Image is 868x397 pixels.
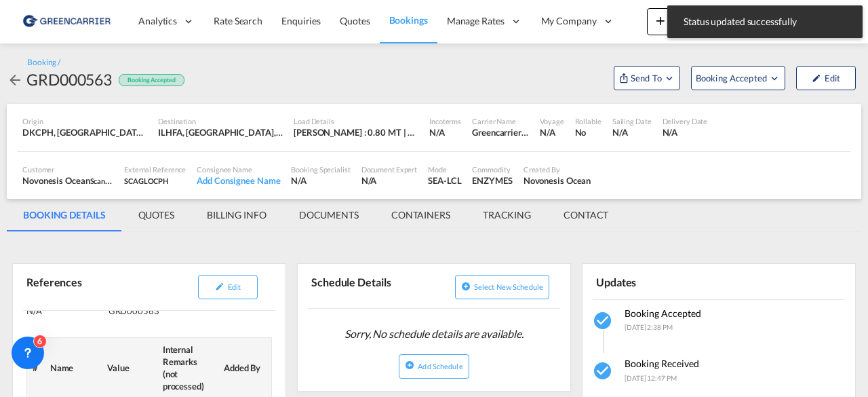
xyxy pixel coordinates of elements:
[540,126,564,138] div: N/A
[629,71,663,85] span: Send To
[625,307,701,319] span: Booking Accepted
[122,199,191,231] md-tab-item: QUOTES
[340,15,370,26] span: Quotes
[294,116,418,126] div: Load Details
[472,126,529,138] div: Greencarrier Consolidators
[405,360,414,370] md-icon: icon-plus-circle
[158,126,283,138] div: ILHFA, Haifa, Israel, Levante, Middle East
[283,199,375,231] md-tab-item: DOCUMENTS
[647,8,709,35] button: icon-plus 400-fgNewicon-chevron-down
[541,14,597,28] span: My Company
[593,269,716,293] div: Updates
[612,116,652,126] div: Sailing Date
[652,15,703,26] span: New
[291,174,350,187] div: N/A
[524,174,591,187] div: Novonesis Ocean
[22,174,113,187] div: Novonesis Ocean
[119,74,184,87] div: Booking Accepted
[547,199,625,231] md-tab-item: CONTACT
[696,71,768,85] span: Booking Accepted
[361,174,418,187] div: N/A
[389,14,428,26] span: Bookings
[228,282,241,291] span: Edit
[540,116,564,126] div: Voyage
[474,282,543,291] span: Select new schedule
[472,174,512,187] div: ENZYMES
[663,126,708,138] div: N/A
[23,269,146,305] div: References
[308,269,431,303] div: Schedule Details
[197,174,280,187] div: Add Consignee Name
[361,164,418,174] div: Document Expert
[614,66,680,90] button: Open demo menu
[428,174,461,187] div: SEA-LCL
[291,164,350,174] div: Booking Specialist
[138,14,177,28] span: Analytics
[26,305,105,317] div: N/A
[108,305,187,317] div: GRD000563
[26,69,112,90] div: GRD000563
[691,66,785,90] button: Open demo menu
[124,164,186,174] div: External Reference
[796,66,856,90] button: icon-pencilEdit
[524,164,591,174] div: Created By
[198,275,258,299] button: icon-pencilEdit
[472,116,529,126] div: Carrier Name
[22,126,147,138] div: DKCPH, Copenhagen (Kobenhavn), Denmark, Northern Europe, Europe
[652,12,669,29] md-icon: icon-plus 400-fg
[625,323,673,331] span: [DATE] 2:38 PM
[22,116,147,126] div: Origin
[593,360,614,382] md-icon: icon-checkbox-marked-circle
[455,275,549,299] button: icon-plus-circleSelect new schedule
[375,199,467,231] md-tab-item: CONTAINERS
[625,374,677,382] span: [DATE] 12:47 PM
[593,310,614,332] md-icon: icon-checkbox-marked-circle
[14,14,237,28] body: Editor, editor6
[429,126,445,138] div: N/A
[812,73,821,83] md-icon: icon-pencil
[215,282,224,291] md-icon: icon-pencil
[418,362,462,371] span: Add Schedule
[472,164,512,174] div: Commodity
[124,176,168,185] span: SCAGLOCPH
[339,321,529,347] span: Sorry, No schedule details are available.
[27,57,60,69] div: Booking /
[20,6,112,37] img: b0b18ec08afe11efb1d4932555f5f09d.png
[575,116,601,126] div: Rollable
[428,164,461,174] div: Mode
[158,116,283,126] div: Destination
[294,126,418,138] div: [PERSON_NAME] : 0.80 MT | Volumetric Wt : 3.02 CBM | Chargeable Wt : 3.02 W/M
[7,72,23,88] md-icon: icon-arrow-left
[467,199,547,231] md-tab-item: TRACKING
[575,126,601,138] div: No
[461,282,471,291] md-icon: icon-plus-circle
[399,354,469,379] button: icon-plus-circleAdd Schedule
[7,199,625,231] md-pagination-wrapper: Use the left and right arrow keys to navigate between tabs
[7,199,122,231] md-tab-item: BOOKING DETAILS
[625,358,699,369] span: Booking Received
[7,69,26,90] div: icon-arrow-left
[191,199,283,231] md-tab-item: BILLING INFO
[447,14,505,28] span: Manage Rates
[90,175,172,186] span: Scan Global Logistics A/S
[612,126,652,138] div: N/A
[281,15,321,26] span: Enquiries
[214,15,262,26] span: Rate Search
[679,15,850,29] span: Status updated successfully
[22,164,113,174] div: Customer
[663,116,708,126] div: Delivery Date
[197,164,280,174] div: Consignee Name
[429,116,461,126] div: Incoterms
